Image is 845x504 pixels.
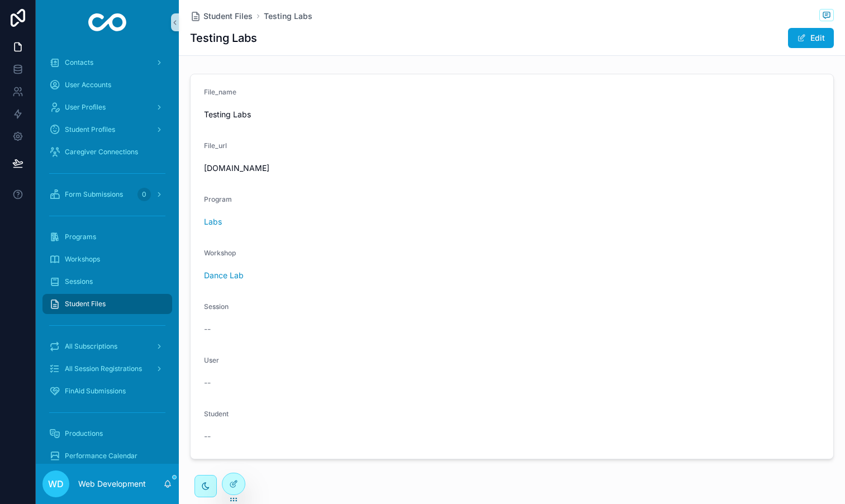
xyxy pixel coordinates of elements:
[204,195,232,203] span: Program
[42,424,172,444] a: Productions
[137,188,151,201] div: 0
[65,255,100,264] span: Workshops
[42,272,172,292] a: Sessions
[190,30,257,46] h1: Testing Labs
[190,11,253,22] a: Student Files
[42,249,172,269] a: Workshops
[204,410,229,418] span: Student
[204,216,222,227] a: Labs
[204,302,229,311] span: Session
[65,451,137,460] span: Performance Calendar
[788,28,834,48] button: Edit
[65,125,115,134] span: Student Profiles
[65,103,106,112] span: User Profiles
[42,336,172,356] a: All Subscriptions
[42,120,172,140] a: Student Profiles
[65,80,111,89] span: User Accounts
[42,97,172,117] a: User Profiles
[204,324,211,335] span: --
[65,148,138,156] span: Caregiver Connections
[204,356,219,364] span: User
[264,11,312,22] a: Testing Labs
[65,364,142,373] span: All Session Registrations
[65,58,93,67] span: Contacts
[42,184,172,205] a: Form Submissions0
[204,163,820,174] span: [DOMAIN_NAME]
[36,45,179,464] div: scrollable content
[42,446,172,466] a: Performance Calendar
[42,359,172,379] a: All Session Registrations
[204,141,227,150] span: File_url
[78,478,146,489] p: Web Development
[204,109,820,120] span: Testing Labs
[42,381,172,401] a: FinAid Submissions
[42,227,172,247] a: Programs
[65,387,126,396] span: FinAid Submissions
[203,11,253,22] span: Student Files
[42,294,172,314] a: Student Files
[88,13,127,31] img: App logo
[65,277,93,286] span: Sessions
[65,342,117,351] span: All Subscriptions
[42,75,172,95] a: User Accounts
[204,431,211,442] span: --
[204,270,244,281] a: Dance Lab
[204,88,236,96] span: File_name
[65,299,106,308] span: Student Files
[65,232,96,241] span: Programs
[204,249,236,257] span: Workshop
[48,477,64,491] span: WD
[65,190,123,199] span: Form Submissions
[204,377,211,388] span: --
[65,429,103,438] span: Productions
[42,142,172,162] a: Caregiver Connections
[42,53,172,73] a: Contacts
